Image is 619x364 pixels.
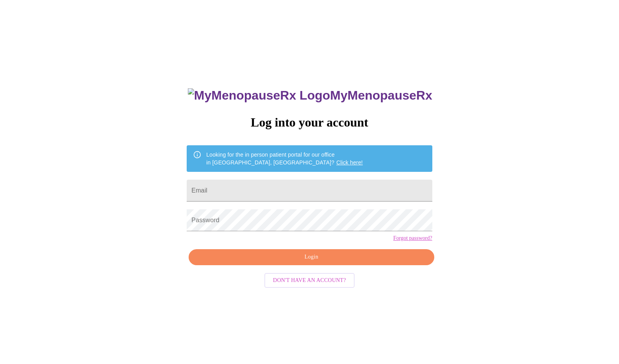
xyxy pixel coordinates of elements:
a: Forgot password? [393,235,432,241]
img: MyMenopauseRx Logo [188,88,330,103]
a: Click here! [336,159,363,166]
h3: Log into your account [187,115,432,130]
button: Don't have an account? [264,273,355,288]
h3: MyMenopauseRx [188,88,432,103]
button: Login [189,249,434,265]
a: Don't have an account? [262,277,357,283]
div: Looking for the in person patient portal for our office in [GEOGRAPHIC_DATA], [GEOGRAPHIC_DATA]? [206,148,363,170]
span: Don't have an account? [273,276,346,285]
span: Login [198,252,425,262]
